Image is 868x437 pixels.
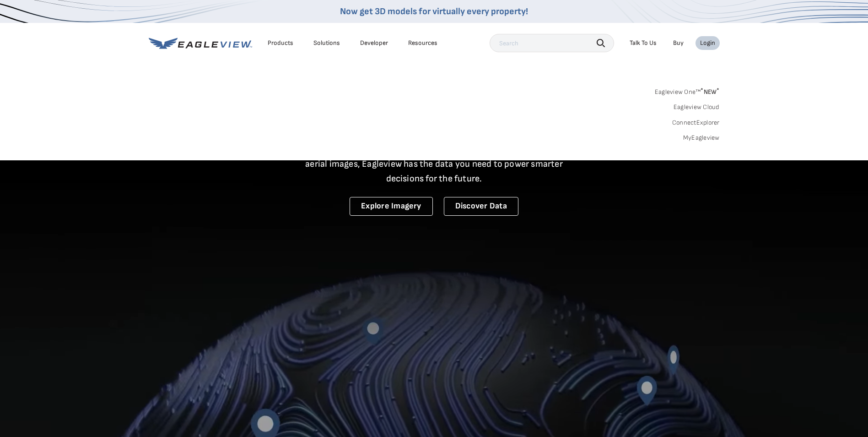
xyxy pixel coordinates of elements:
[673,39,684,47] a: Buy
[350,197,433,216] a: Explore Imagery
[313,39,340,47] div: Solutions
[700,39,715,47] div: Login
[444,197,518,216] a: Discover Data
[360,39,388,47] a: Developer
[268,39,293,47] div: Products
[701,88,719,96] span: NEW
[655,85,720,96] a: Eagleview One™*NEW*
[490,34,614,52] input: Search
[630,39,657,47] div: Talk To Us
[683,134,720,142] a: MyEagleview
[674,103,720,111] a: Eagleview Cloud
[408,39,437,47] div: Resources
[294,142,574,186] p: A new era starts here. Built on more than 3.5 billion high-resolution aerial images, Eagleview ha...
[340,6,528,17] a: Now get 3D models for virtually every property!
[672,119,720,127] a: ConnectExplorer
